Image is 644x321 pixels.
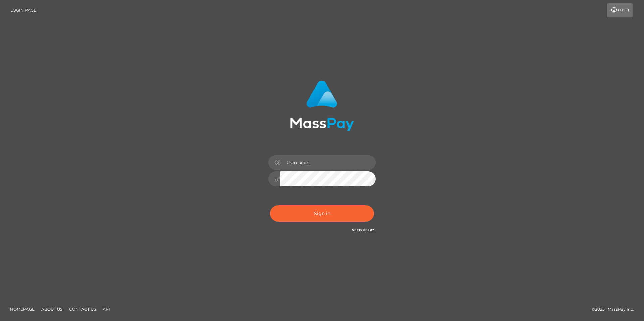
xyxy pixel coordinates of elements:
button: Sign in [270,205,374,222]
a: Homepage [7,304,37,314]
div: © 2025 , MassPay Inc. [592,306,639,313]
a: About Us [39,304,65,314]
a: Contact Us [66,304,99,314]
img: MassPay Login [290,80,354,131]
input: Username... [280,155,376,170]
a: Login Page [10,3,36,17]
a: Login [607,3,633,17]
a: Need Help? [352,228,374,232]
a: API [100,304,113,314]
